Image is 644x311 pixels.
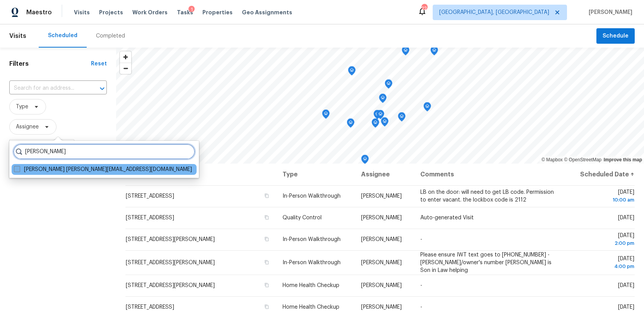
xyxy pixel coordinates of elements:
[91,60,107,68] div: Reset
[9,27,26,44] span: Visits
[420,190,554,203] span: LB on the door: will need to get LB code. Permission to enter vacant. the lockbox code is 2112
[96,32,125,40] div: Completed
[99,9,123,16] span: Projects
[263,214,270,221] button: Copy Address
[16,103,28,111] span: Type
[48,32,77,39] div: Scheduled
[283,283,339,288] span: Home Health Checkup
[126,237,215,242] span: [STREET_ADDRESS][PERSON_NAME]
[74,9,90,16] span: Visits
[618,283,634,288] span: [DATE]
[126,260,215,265] span: [STREET_ADDRESS][PERSON_NAME]
[188,6,195,14] div: 1
[9,60,91,68] h1: Filters
[283,304,339,310] span: Home Health Checkup
[120,63,131,74] span: Zoom out
[120,51,131,63] button: Zoom in
[423,102,431,114] div: Map marker
[125,164,276,185] th: Address
[604,157,642,162] a: Improve this map
[263,259,270,266] button: Copy Address
[420,283,422,288] span: -
[618,215,634,220] span: [DATE]
[372,118,379,130] div: Map marker
[126,193,174,199] span: [STREET_ADDRESS]
[283,237,341,242] span: In-Person Walkthrough
[573,256,634,270] span: [DATE]
[573,196,634,204] div: 10:00 am
[242,9,292,16] span: Geo Assignments
[126,283,215,288] span: [STREET_ADDRESS][PERSON_NAME]
[361,215,402,220] span: [PERSON_NAME]
[439,9,549,16] span: [GEOGRAPHIC_DATA], [GEOGRAPHIC_DATA]
[361,304,402,310] span: [PERSON_NAME]
[398,112,406,124] div: Map marker
[420,237,422,242] span: -
[361,260,402,265] span: [PERSON_NAME]
[361,283,402,288] span: [PERSON_NAME]
[14,166,192,173] label: [PERSON_NAME] [PERSON_NAME][EMAIL_ADDRESS][DOMAIN_NAME]
[586,9,632,16] span: [PERSON_NAME]
[420,304,422,310] span: -
[361,237,402,242] span: [PERSON_NAME]
[132,9,168,16] span: Work Orders
[263,303,270,310] button: Copy Address
[573,233,634,247] span: [DATE]
[567,164,635,185] th: Scheduled Date ↑
[347,118,355,130] div: Map marker
[361,193,402,199] span: [PERSON_NAME]
[618,304,634,310] span: [DATE]
[263,192,270,199] button: Copy Address
[126,215,174,220] span: [STREET_ADDRESS]
[420,215,474,220] span: Auto-generated Visit
[573,190,634,204] span: [DATE]
[377,110,384,122] div: Map marker
[430,46,438,58] div: Map marker
[355,164,414,185] th: Assignee
[9,82,85,94] input: Search for an address...
[263,282,270,289] button: Copy Address
[385,79,392,91] div: Map marker
[573,239,634,247] div: 2:00 pm
[421,5,427,12] div: 22
[381,117,389,129] div: Map marker
[573,263,634,270] div: 4:00 pm
[402,46,409,58] div: Map marker
[177,10,193,15] span: Tasks
[379,94,387,106] div: Map marker
[202,9,233,16] span: Properties
[414,164,567,185] th: Comments
[16,123,39,131] span: Assignee
[603,31,629,41] span: Schedule
[596,28,635,44] button: Schedule
[322,109,330,121] div: Map marker
[283,260,341,265] span: In-Person Walkthrough
[126,304,174,310] span: [STREET_ADDRESS]
[116,48,644,164] canvas: Map
[263,236,270,243] button: Copy Address
[361,155,369,167] div: Map marker
[420,252,552,273] span: Please ensure IWT text goes to [PHONE_NUMBER] - [PERSON_NAME]/owner's number [PERSON_NAME] is Son...
[97,83,108,94] button: Open
[283,193,341,199] span: In-Person Walkthrough
[120,63,131,74] button: Zoom out
[564,157,601,162] a: OpenStreetMap
[541,157,563,162] a: Mapbox
[26,9,52,16] span: Maestro
[348,66,356,78] div: Map marker
[283,215,322,220] span: Quality Control
[373,110,381,122] div: Map marker
[276,164,355,185] th: Type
